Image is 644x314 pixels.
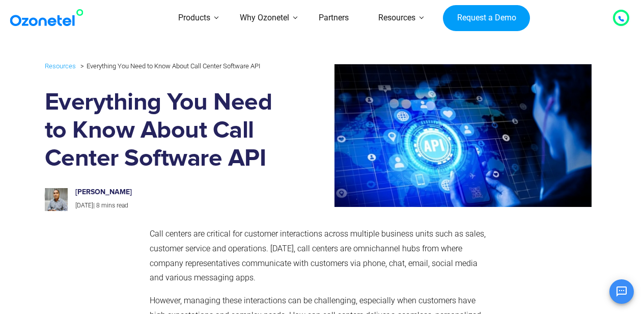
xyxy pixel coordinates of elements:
[75,202,93,209] span: [DATE]
[96,202,100,209] span: 8
[443,5,530,32] a: Request a Demo
[78,60,260,72] li: Everything You Need to Know About Call Center Software API
[609,279,634,304] button: Open chat
[75,200,265,212] p: |
[45,89,276,173] h1: Everything You Need to Know About Call Center Software API
[101,202,128,209] span: mins read
[45,188,68,211] img: prashanth-kancherla_avatar-200x200.jpeg
[150,229,486,282] span: Call centers are critical for customer interactions across multiple business units such as sales,...
[45,60,76,72] a: Resources
[75,188,265,197] h6: [PERSON_NAME]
